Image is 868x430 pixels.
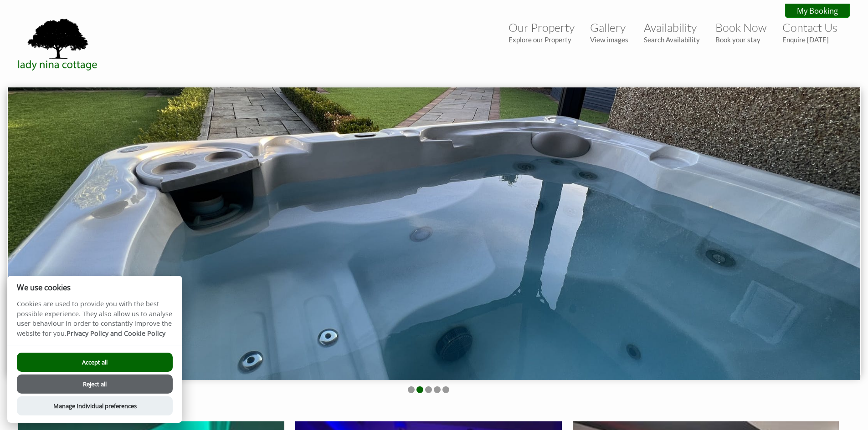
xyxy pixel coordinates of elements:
a: Privacy Policy and Cookie Policy [67,329,165,338]
a: AvailabilitySearch Availability [644,20,700,44]
img: Lady Nina Cottage [13,17,104,71]
h2: We use cookies [7,283,182,292]
a: Our PropertyExplore our Property [508,20,575,44]
button: Reject all [17,374,173,394]
small: View images [590,35,628,44]
a: Contact UsEnquire [DATE] [782,20,837,44]
small: Book your stay [715,35,767,44]
small: Explore our Property [508,35,575,44]
a: My Booking [785,4,850,18]
a: GalleryView images [590,20,628,44]
p: Cookies are used to provide you with the best possible experience. They also allow us to analyse ... [7,299,182,345]
small: Search Availability [644,35,700,44]
button: Manage Individual preferences [17,396,173,415]
button: Accept all [17,353,173,372]
small: Enquire [DATE] [782,35,837,44]
a: Book NowBook your stay [715,20,767,44]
